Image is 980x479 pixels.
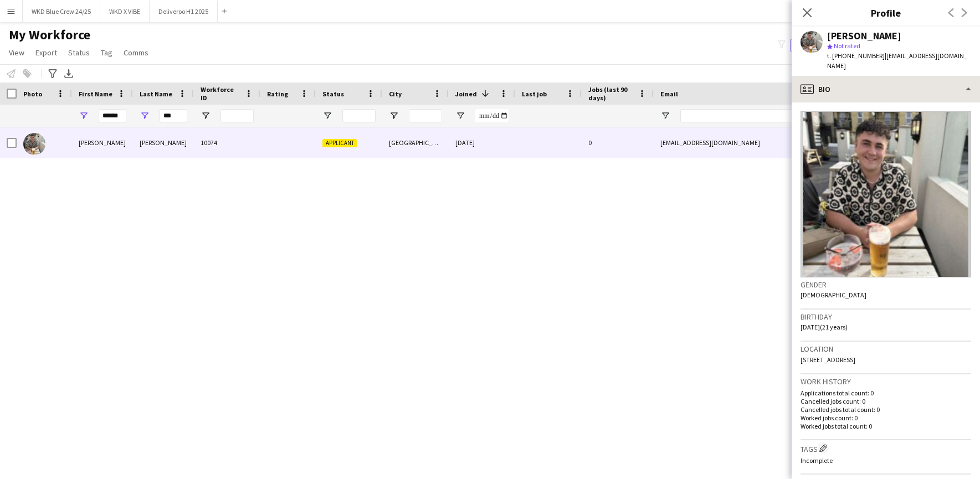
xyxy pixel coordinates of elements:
[660,111,670,121] button: Open Filter Menu
[827,51,885,60] span: t. [PHONE_NUMBER]
[140,111,150,121] button: Open Filter Menu
[801,356,855,364] span: [STREET_ADDRESS]
[124,48,148,58] span: Comms
[322,111,332,121] button: Open Filter Menu
[801,323,848,331] span: [DATE] (21 years)
[68,48,90,58] span: Status
[680,109,869,122] input: Email Filter Input
[455,111,465,121] button: Open Filter Menu
[382,127,449,158] div: [GEOGRAPHIC_DATA]
[23,90,42,98] span: Photo
[79,111,89,121] button: Open Filter Menu
[99,109,126,122] input: First Name Filter Input
[834,42,860,50] span: Not rated
[801,280,971,290] h3: Gender
[201,111,211,121] button: Open Filter Menu
[101,48,112,58] span: Tag
[801,344,971,354] h3: Location
[582,127,654,158] div: 0
[46,67,59,80] app-action-btn: Advanced filters
[801,405,971,414] p: Cancelled jobs total count: 0
[409,109,442,122] input: City Filter Input
[801,111,971,277] img: Crew avatar or photo
[801,377,971,387] h3: Work history
[72,127,133,158] div: [PERSON_NAME]
[194,127,260,158] div: 10074
[100,1,150,22] button: WKD X VIBE
[9,27,90,43] span: My Workforce
[801,442,971,454] h3: Tags
[475,109,509,122] input: Joined Filter Input
[449,127,515,158] div: [DATE]
[801,422,971,430] p: Worked jobs total count: 0
[35,48,57,58] span: Export
[4,45,29,60] a: View
[23,1,100,22] button: WKD Blue Crew 24/25
[9,48,24,58] span: View
[140,90,172,98] span: Last Name
[801,389,971,397] p: Applications total count: 0
[654,127,875,158] div: [EMAIL_ADDRESS][DOMAIN_NAME]
[801,456,971,465] p: Incomplete
[322,139,357,147] span: Applicant
[31,45,61,60] a: Export
[160,109,187,122] input: Last Name Filter Input
[792,76,980,102] div: Bio
[790,39,845,52] button: Everyone9,766
[389,90,402,98] span: City
[827,31,901,41] div: [PERSON_NAME]
[389,111,399,121] button: Open Filter Menu
[79,90,112,98] span: First Name
[62,67,75,80] app-action-btn: Export XLSX
[792,6,980,20] h3: Profile
[522,90,547,98] span: Last job
[96,45,117,60] a: Tag
[588,85,634,102] span: Jobs (last 90 days)
[133,127,194,158] div: [PERSON_NAME]
[267,90,288,98] span: Rating
[801,312,971,322] h3: Birthday
[64,45,94,60] a: Status
[342,109,376,122] input: Status Filter Input
[660,90,678,98] span: Email
[322,90,344,98] span: Status
[801,397,971,405] p: Cancelled jobs count: 0
[455,90,477,98] span: Joined
[23,133,45,155] img: Robert Douglas
[801,291,866,299] span: [DEMOGRAPHIC_DATA]
[119,45,153,60] a: Comms
[827,51,967,70] span: | [EMAIL_ADDRESS][DOMAIN_NAME]
[801,414,971,422] p: Worked jobs count: 0
[150,1,218,22] button: Deliveroo H1 2025
[220,109,254,122] input: Workforce ID Filter Input
[201,85,240,102] span: Workforce ID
